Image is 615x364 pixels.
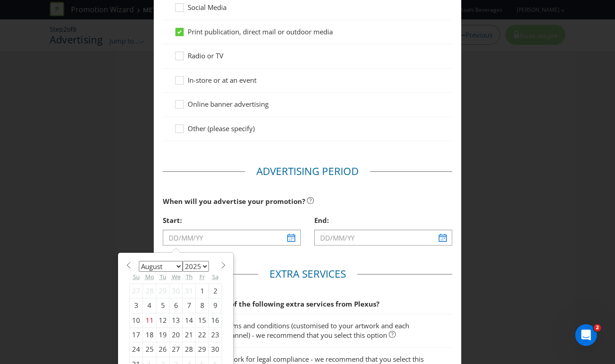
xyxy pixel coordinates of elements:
[143,342,156,357] div: 25
[209,342,222,357] div: 30
[314,211,452,230] div: End:
[183,313,196,327] div: 14
[156,298,170,313] div: 5
[258,267,357,281] legend: Extra Services
[314,230,452,246] input: DD/MM/YY
[170,342,183,357] div: 27
[163,211,301,230] div: Start:
[183,284,196,298] div: 31
[156,313,170,327] div: 12
[143,328,156,342] div: 18
[156,328,170,342] div: 19
[170,328,183,342] div: 20
[209,284,222,298] div: 2
[156,342,170,357] div: 26
[130,313,143,327] div: 10
[163,197,305,206] span: When will you advertise your promotion?
[145,273,154,281] abbr: Monday
[594,324,601,331] span: 2
[196,328,209,342] div: 22
[163,230,301,246] input: DD/MM/YY
[170,313,183,327] div: 13
[183,342,196,357] div: 28
[130,342,143,357] div: 24
[143,284,156,298] div: 28
[188,27,333,36] span: Print publication, direct mail or outdoor media
[196,284,209,298] div: 1
[212,273,218,281] abbr: Saturday
[209,328,222,342] div: 23
[209,313,222,327] div: 16
[196,342,209,357] div: 29
[143,298,156,313] div: 4
[188,321,409,340] span: Short form terms and conditions (customised to your artwork and each advertising channel) - we re...
[183,328,196,342] div: 21
[156,284,170,298] div: 29
[196,298,209,313] div: 8
[143,313,156,327] div: 11
[186,273,193,281] abbr: Thursday
[188,51,223,60] span: Radio or TV
[199,273,205,281] abbr: Friday
[133,273,140,281] abbr: Sunday
[160,273,166,281] abbr: Tuesday
[172,273,180,281] abbr: Wednesday
[575,324,597,346] iframe: Intercom live chat
[130,328,143,342] div: 17
[188,124,255,133] span: Other (please specify)
[188,76,256,85] span: In-store or at an event
[209,298,222,313] div: 9
[130,298,143,313] div: 3
[130,284,143,298] div: 27
[188,3,227,12] span: Social Media
[170,284,183,298] div: 30
[245,164,370,179] legend: Advertising Period
[183,298,196,313] div: 7
[196,313,209,327] div: 15
[170,298,183,313] div: 6
[163,299,379,308] span: Would you like any of the following extra services from Plexus?
[188,99,269,109] span: Online banner advertising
